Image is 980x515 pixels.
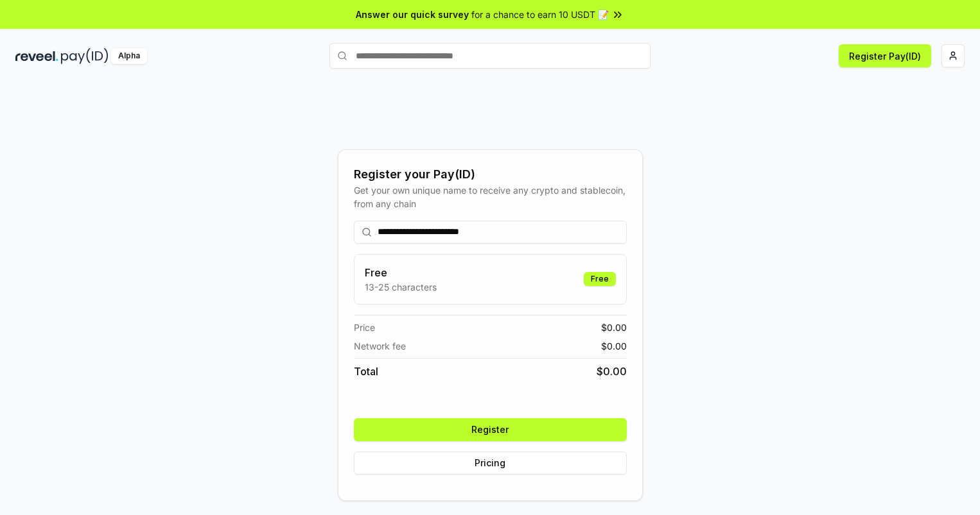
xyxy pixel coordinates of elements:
[354,339,406,353] span: Network fee
[354,321,375,334] span: Price
[584,272,616,286] div: Free
[471,8,609,21] span: for a chance to earn 10 USDT 📝
[354,165,627,183] div: Register your Pay(ID)
[111,48,147,64] div: Alpha
[356,8,469,21] span: Answer our quick survey
[365,280,437,294] p: 13-25 characters
[601,321,627,334] span: $ 0.00
[354,364,378,379] span: Total
[61,48,109,64] img: pay_id
[354,183,627,210] div: Get your own unique name to receive any crypto and stablecoin, from any chain
[839,44,931,67] button: Register Pay(ID)
[601,339,627,353] span: $ 0.00
[15,48,58,64] img: reveel_dark
[597,364,627,379] span: $ 0.00
[354,418,627,441] button: Register
[365,265,437,280] h3: Free
[354,452,627,475] button: Pricing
